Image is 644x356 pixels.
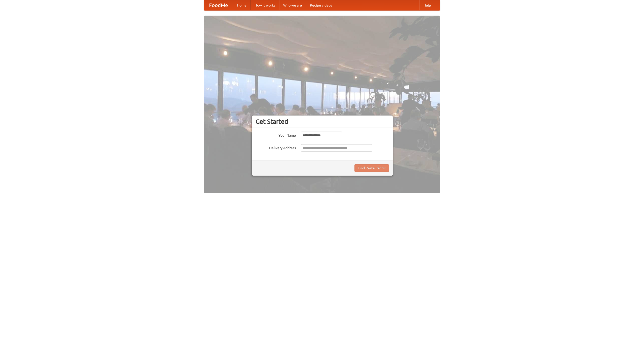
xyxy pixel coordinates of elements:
h3: Get Started [256,118,389,125]
label: Your Name [256,132,296,138]
a: FoodMe [204,0,233,10]
a: Home [233,0,251,10]
a: Help [419,0,435,10]
a: Recipe videos [306,0,336,10]
label: Delivery Address [256,144,296,150]
button: Find Restaurants! [354,164,389,172]
a: How it works [251,0,279,10]
a: Who we are [279,0,306,10]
